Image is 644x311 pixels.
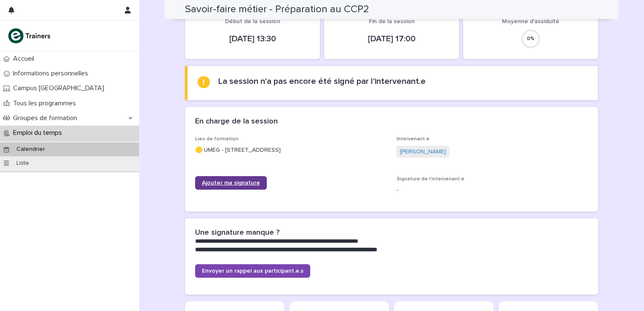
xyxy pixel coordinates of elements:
a: Envoyer un rappel aux participant.e.s [195,264,310,278]
div: 0 % [521,36,541,42]
p: [DATE] 17:00 [334,34,449,44]
span: Fin de la session [369,19,415,24]
p: Tous les programmes [10,99,83,107]
img: K0CqGN7SDeD6s4JG8KQk [7,27,53,44]
p: 🟡 UMEG - [STREET_ADDRESS] [195,146,386,155]
span: Ajouter ma signature [202,180,260,186]
span: Signature de l'intervenant.e [397,177,464,182]
p: Groupes de formation [10,114,84,122]
span: Début de la session [225,19,280,24]
p: Calendrier [10,146,52,153]
p: Emploi du temps [10,129,69,137]
span: Intervenant.e [397,137,429,142]
p: - [397,186,588,195]
a: Ajouter ma signature [195,176,267,190]
h2: En charge de la session [195,117,278,126]
p: Informations personnelles [10,70,95,78]
h2: Savoir-faire métier - Préparation au CCP2 [185,3,369,16]
a: [PERSON_NAME] [400,147,446,156]
p: Campus [GEOGRAPHIC_DATA] [10,84,111,92]
span: Envoyer un rappel aux participant.e.s [202,268,303,274]
span: Moyenne d'assiduité [502,19,559,24]
h2: Une signature manque ? [195,228,279,238]
h2: La session n'a pas encore été signé par l'intervenant.e [218,76,426,86]
p: [DATE] 13:30 [195,34,310,44]
span: Lieu de formation [195,137,239,142]
p: Accueil [10,55,41,63]
p: Liste [10,160,36,167]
